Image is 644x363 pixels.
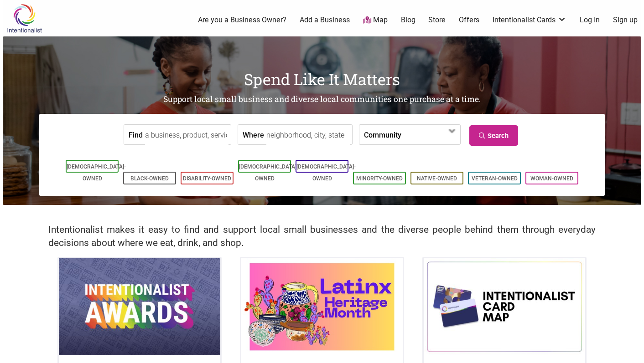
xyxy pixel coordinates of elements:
a: Minority-Owned [356,175,403,182]
a: Woman-Owned [530,175,573,182]
a: Add a Business [300,15,350,25]
a: Native-Owned [417,175,457,182]
img: Latinx / Hispanic Heritage Month [241,258,403,355]
a: Map [363,15,388,26]
h1: Spend Like It Matters [3,68,641,90]
input: neighborhood, city, state [266,125,350,145]
a: Veteran-Owned [472,175,518,182]
label: Find [129,125,143,144]
a: Intentionalist Cards [493,15,566,25]
a: [DEMOGRAPHIC_DATA]-Owned [296,164,356,182]
input: a business, product, service [145,125,229,145]
label: Community [364,125,401,144]
a: Store [428,15,446,25]
img: Intentionalist Card Map [424,258,585,355]
a: Log In [580,15,600,25]
a: Are you a Business Owner? [198,15,286,25]
img: Intentionalist [3,4,46,33]
h2: Support local small business and diverse local communities one purchase at a time. [3,94,641,105]
img: Intentionalist Awards [59,258,220,355]
a: Disability-Owned [183,175,231,182]
a: Search [469,125,518,146]
a: [DEMOGRAPHIC_DATA]-Owned [67,164,126,182]
label: Where [243,125,264,144]
a: [DEMOGRAPHIC_DATA]-Owned [239,164,298,182]
a: Blog [401,15,415,25]
a: Black-Owned [130,175,169,182]
h2: Intentionalist makes it easy to find and support local small businesses and the diverse people be... [48,223,596,250]
a: Sign up [613,15,638,25]
a: Offers [459,15,479,25]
